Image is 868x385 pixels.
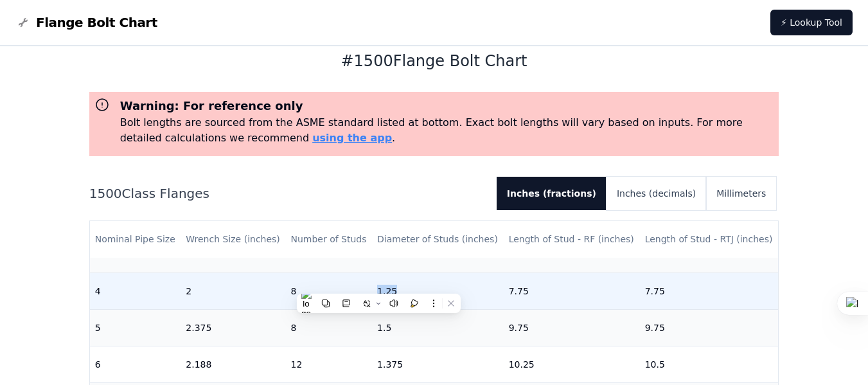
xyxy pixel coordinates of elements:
[607,177,706,210] button: Inches (decimals)
[89,51,779,71] h1: # 1500 Flange Bolt Chart
[372,273,504,309] td: 1.25
[90,273,181,309] td: 4
[640,346,779,382] td: 10.5
[181,346,285,382] td: 2.188
[89,184,486,202] h2: 1500 Class Flanges
[120,115,774,146] p: Bolt lengths are sourced from the ASME standard listed at bottom. Exact bolt lengths will vary ba...
[497,177,607,210] button: Inches (fractions)
[15,13,157,31] a: Flange Bolt Chart LogoFlange Bolt Chart
[372,346,504,382] td: 1.375
[181,221,285,258] th: Wrench Size (inches)
[706,177,776,210] button: Millimeters
[36,13,157,31] span: Flange Bolt Chart
[120,97,774,115] h3: Warning: For reference only
[90,346,181,382] td: 6
[504,309,640,346] td: 9.75
[504,273,640,309] td: 7.75
[372,221,504,258] th: Diameter of Studs (inches)
[640,221,779,258] th: Length of Stud - RTJ (inches)
[90,221,181,258] th: Nominal Pipe Size
[640,309,779,346] td: 9.75
[285,221,372,258] th: Number of Studs
[90,309,181,346] td: 5
[285,346,372,382] td: 12
[312,132,392,144] a: using the app
[770,10,853,35] a: ⚡ Lookup Tool
[285,273,372,309] td: 8
[181,273,285,309] td: 2
[504,346,640,382] td: 10.25
[372,309,504,346] td: 1.5
[504,221,640,258] th: Length of Stud - RF (inches)
[15,15,31,30] img: Flange Bolt Chart Logo
[640,273,779,309] td: 7.75
[181,309,285,346] td: 2.375
[285,309,372,346] td: 8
